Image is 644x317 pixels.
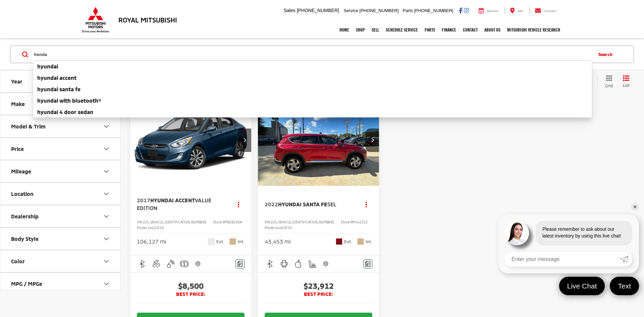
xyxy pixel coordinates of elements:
[229,238,236,245] span: Beige
[351,220,368,224] span: RM442212
[238,239,245,245] span: Int.
[258,95,380,186] img: 2022 Hyundai Santa Fe SEL
[265,291,372,298] span: BEST PRICE:
[11,123,46,129] div: Model & Trim
[137,291,245,298] span: BEST PRICE:
[474,7,503,14] a: Service
[559,277,605,295] a: Live Chat
[238,128,251,152] button: Next image
[336,238,342,245] span: Calypso Red
[344,239,352,245] span: Ext.
[137,197,211,211] span: Value Edition
[368,21,382,38] a: Sell
[327,201,336,207] span: SEL
[402,8,413,13] span: Parts
[166,260,175,268] img: Keyless Entry
[481,21,504,38] a: About Us
[361,198,372,210] button: Actions
[505,7,528,14] a: Map
[0,160,121,182] button: MileageMileage
[102,145,110,153] div: Price
[102,235,110,243] div: Body Style
[530,7,562,14] a: Contact
[0,138,121,160] button: PricePrice
[344,8,358,13] span: Service
[0,250,121,272] button: ColorColor
[102,190,110,198] div: Location
[0,93,121,115] button: MakeMake
[258,95,380,186] div: 2022 Hyundai Santa Fe SEL 0
[233,198,245,210] button: Actions
[357,238,364,245] span: Beige
[102,280,110,288] div: MPG / MPGe
[592,46,622,63] button: Search
[137,226,148,230] span: Model:
[504,21,563,38] a: Mitsubishi Vehicle Research
[0,273,121,295] button: MPG / MPGeMPG / MPGe
[11,78,22,85] div: Year
[308,260,316,268] img: Heated Seats
[0,205,121,227] button: DealershipDealership
[137,220,143,224] span: VIN:
[284,8,296,13] span: Sales
[265,220,271,224] span: VIN:
[464,8,469,13] a: Instagram: Click to visit our Instagram page
[605,83,613,89] span: Grid
[459,8,463,13] a: Facebook: Click to visit our Facebook page
[11,101,25,107] div: Make
[366,239,372,245] span: Int.
[275,226,292,230] span: 644D2F4S
[336,21,353,38] a: Home
[365,261,371,267] img: Comments
[382,21,421,38] a: Schedule Service: Opens in a new tab
[102,122,110,130] div: Model & Trim
[130,95,252,186] a: 2017 Hyundai Accent Value Edition2017 Hyundai Accent Value Edition2017 Hyundai Accent Value Editi...
[102,257,110,265] div: Color
[150,197,195,203] span: Hyundai Accent
[37,86,80,92] b: hyundai santa fe
[208,238,215,245] span: Chalk White
[280,260,288,268] img: Android Auto
[271,220,334,224] span: [US_VEHICLE_IDENTIFICATION_NUMBER]
[11,146,24,152] div: Price
[118,16,177,23] h3: Royal Mitsubishi
[235,259,245,268] button: Comments
[216,239,224,245] span: Ext.
[278,201,327,207] span: Hyundai Santa Fe
[341,220,351,224] span: Stock:
[137,197,226,212] a: 2017Hyundai AccentValue Edition
[421,21,438,38] a: Parts: Opens in a new tab
[11,235,39,242] div: Body Style
[266,260,274,268] img: Bluetooth®
[143,220,206,224] span: [US_VEHICLE_IDENTIFICATION_NUMBER]
[0,70,121,92] button: YearYear
[505,252,620,267] input: Enter your message
[11,280,42,287] div: MPG / MPGe
[614,281,634,290] span: Text
[536,221,632,245] div: Please remember to ask about our latest inventory by using this live chat!
[0,228,121,250] button: Body StyleBody Style
[238,202,239,207] span: dropdown dots
[518,10,523,13] span: Map
[320,257,332,271] button: View Disclaimer
[265,226,275,230] span: Model:
[0,183,121,205] button: LocationLocation
[80,7,111,33] img: Mitsubishi
[265,238,291,246] div: 43,453 mi
[460,21,481,38] a: Contact
[180,260,189,268] img: Emergency Brake Assist
[366,128,379,152] button: Next image
[620,252,632,267] a: Submit
[294,260,303,268] img: Apple CarPlay
[137,281,245,291] span: $8,500
[11,213,39,219] div: Dealership
[597,75,618,89] button: Grid View
[363,259,372,268] button: Comments
[33,46,592,62] input: Search by Make, Model, or Keyword
[623,83,630,88] span: List
[265,201,354,208] a: 2022Hyundai Santa FeSEL
[102,212,110,220] div: Dealership
[505,221,529,245] img: Agent profile photo
[366,202,367,207] span: dropdown dots
[258,95,380,186] a: 2022 Hyundai Santa Fe SEL2022 Hyundai Santa Fe SEL2022 Hyundai Santa Fe SEL2022 Hyundai Santa Fe SEL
